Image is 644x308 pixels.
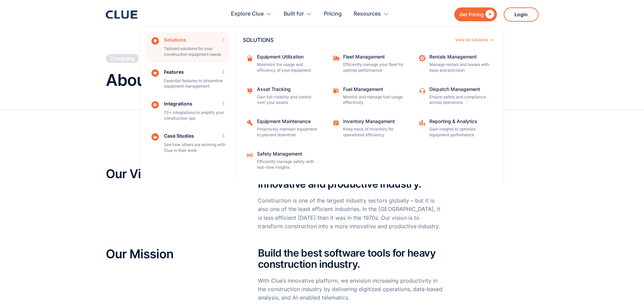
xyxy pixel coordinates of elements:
img: internet signal icon [246,151,254,159]
p: Manage rentals and leases with ease and precision [429,62,490,73]
div: Fuel Management [343,87,404,92]
h2: Build the best software tools for heavy construction industry. [258,247,444,270]
nav: Explore Clue [106,25,539,184]
p: With Clue’s innovative platform, we envision increasing productivity in the construction industry... [258,277,444,302]
p: Monitor and manage fuel usage effectively [343,94,404,106]
div: Inventory Management [343,119,404,124]
div: Equipment Utilization [257,54,318,59]
a: Fleet ManagementEfficiently manage your fleet for optimal performance [329,51,408,77]
a: Fuel ManagementMonitor and manage fuel usage effectively [329,84,408,109]
img: Task checklist icon [332,119,340,126]
p: Efficiently manage safety with real-time insights [257,159,318,170]
div: SOLUTIONS [243,37,452,43]
h2: Transform construction into a more innovative and productive industry. [258,167,444,190]
a: Login [504,7,539,22]
div: Get Pricing [459,10,484,19]
img: Maintenance management icon [246,87,254,94]
div: Reporting & Analytics [429,119,490,124]
a: Asset TrackingGain full visibility and control over your assets [243,84,322,109]
a: View all solutions [455,38,493,42]
a: Get Pricing [454,7,497,21]
h2: Our Mission [106,247,238,261]
p: Keep track of inventory for operational efficiency [343,126,404,138]
div: Dispatch Management [429,87,490,92]
p: Construction is one of the largest industry sectors globally – but it is also one of the least ef... [258,196,444,231]
img: fleet fuel icon [332,87,340,94]
a: Equipment MaintenanceProactively maintain equipment to prevent downtime [243,116,322,141]
div: Safety Management [257,151,318,156]
div: Resources [354,3,389,25]
img: analytics icon [419,119,426,126]
div:  [484,10,494,19]
img: fleet repair icon [332,54,340,62]
p: Efficiently manage your fleet for optimal performance [343,62,404,73]
img: repair icon image [419,54,426,62]
div: Rentals Management [429,54,490,59]
div: Built for [284,3,304,25]
img: Customer support icon [419,87,426,94]
p: Proactively maintain equipment to prevent downtime [257,126,318,138]
a: Rentals ManagementManage rentals and leases with ease and precision [415,51,495,77]
img: repairing box icon [246,54,254,62]
div: Fleet Management [343,54,404,59]
div: Built for [284,3,312,25]
a: Reporting & AnalyticsGain insights to optimize equipment performance [415,116,495,141]
div: Explore Clue [231,3,272,25]
a: Inventory ManagementKeep track of inventory for operational efficiency [329,116,408,141]
div: View all solutions [455,38,488,42]
div: Explore Clue [231,3,264,25]
a: Pricing [324,3,342,25]
img: Repairing icon [246,119,254,126]
div: Resources [354,3,381,25]
div: Asset Tracking [257,87,318,92]
p: Gain insights to optimize equipment performance [429,126,490,138]
a: Equipment UtilizationMaximize the usage and efficiency of your equipment [243,51,322,77]
p: Ensure safety and compliance across operations [429,94,490,106]
a: Safety ManagementEfficiently manage safety with real-time insights [243,148,322,174]
p: Maximize the usage and efficiency of your equipment [257,62,318,73]
p: Gain full visibility and control over your assets [257,94,318,106]
div: Equipment Maintenance [257,119,318,124]
a: Dispatch ManagementEnsure safety and compliance across operations [415,84,495,109]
